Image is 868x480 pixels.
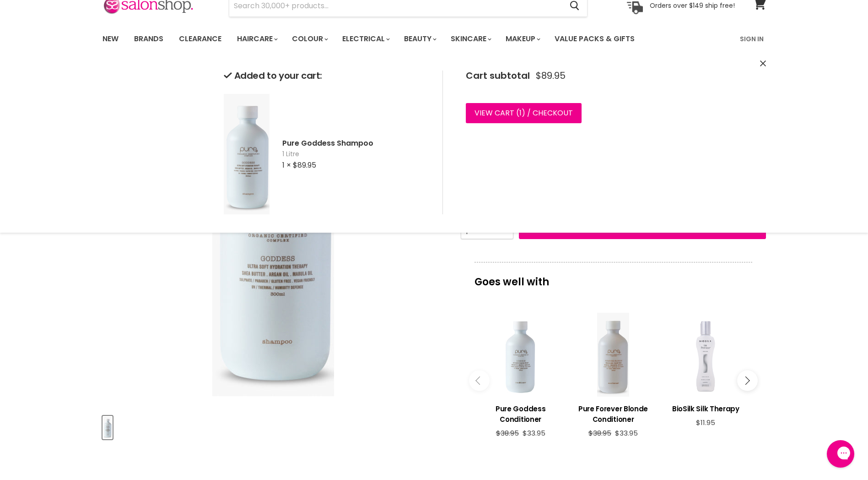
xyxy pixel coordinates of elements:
[696,418,715,427] span: $11.95
[548,29,642,49] a: Value Packs & Gifts
[103,417,112,438] img: Pure Goddess Shampoo
[224,71,428,81] h2: Added to your cart:
[536,71,566,81] span: $89.95
[335,29,395,49] a: Electrical
[96,26,688,52] ul: Main menu
[293,160,316,170] span: $89.95
[285,29,334,49] a: Colour
[474,262,752,292] p: Goes well with
[172,29,228,49] a: Clearance
[96,29,125,49] a: New
[282,150,428,159] span: 1 Litre
[101,413,446,439] div: Product thumbnails
[466,69,530,82] span: Cart subtotal
[91,26,777,52] nav: Main
[523,428,545,438] span: $33.95
[571,397,655,429] a: View product:Pure Forever Blonde Conditioner
[102,416,113,439] button: Pure Goddess Shampoo
[466,103,582,123] a: View cart (1) / Checkout
[496,428,519,438] span: $38.95
[282,138,428,148] h2: Pure Goddess Shampoo
[282,160,291,170] span: 1 ×
[230,29,283,49] a: Haircare
[519,108,522,118] span: 1
[664,404,747,414] h3: BioSilk Silk Therapy
[444,29,497,49] a: Skincare
[397,29,442,49] a: Beauty
[102,65,444,407] div: Pure Goddess Shampoo image. Click or Scroll to Zoom.
[224,94,270,214] img: Pure Goddess Shampoo
[212,76,334,396] img: Pure Goddess Shampoo
[734,29,769,49] a: Sign In
[479,404,562,425] h3: Pure Goddess Conditioner
[650,1,735,10] p: Orders over $149 ship free!
[760,59,766,69] button: Close
[664,397,747,419] a: View product:BioSilk Silk Therapy
[822,437,859,471] iframe: Gorgias live chat messenger
[127,29,170,49] a: Brands
[588,428,611,438] span: $38.95
[479,397,562,429] a: View product:Pure Goddess Conditioner
[571,404,655,425] h3: Pure Forever Blonde Conditioner
[499,29,546,49] a: Makeup
[615,428,638,438] span: $33.95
